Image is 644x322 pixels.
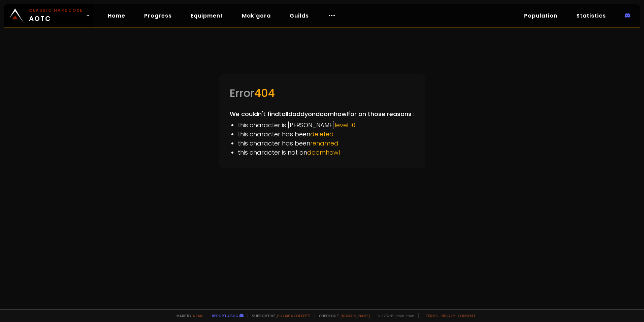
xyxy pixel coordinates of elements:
[29,7,83,14] small: Classic Hardcore
[230,85,415,101] div: Error
[374,313,414,318] span: v. d752d5 - production
[102,9,131,23] a: Home
[248,313,311,318] span: Support me,
[315,313,370,318] span: Checkout
[4,4,94,27] a: Classic HardcoreAOTC
[310,130,334,138] span: deleted
[425,313,438,318] a: Terms
[212,313,238,318] a: Report a bug
[139,9,177,23] a: Progress
[341,313,370,318] a: [DOMAIN_NAME]
[277,313,311,318] a: Buy me a coffee
[571,9,611,23] a: Statistics
[441,313,455,318] a: Privacy
[310,139,339,147] span: renamed
[238,139,415,148] li: this character has been
[519,9,563,23] a: Population
[254,85,275,101] span: 404
[284,9,314,23] a: Guilds
[238,130,415,139] li: this character has been
[307,148,340,157] span: doomhowl
[219,74,425,168] div: We couldn't find talldaddy on doomhowl for on those reasons :
[458,313,476,318] a: Consent
[29,7,83,24] span: AOTC
[335,121,355,129] span: level 10
[238,120,415,130] li: this character is [PERSON_NAME]
[238,148,415,157] li: this character is not on
[236,9,276,23] a: Mak'gora
[185,9,228,23] a: Equipment
[193,313,203,318] a: a fan
[172,313,203,318] span: Made by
